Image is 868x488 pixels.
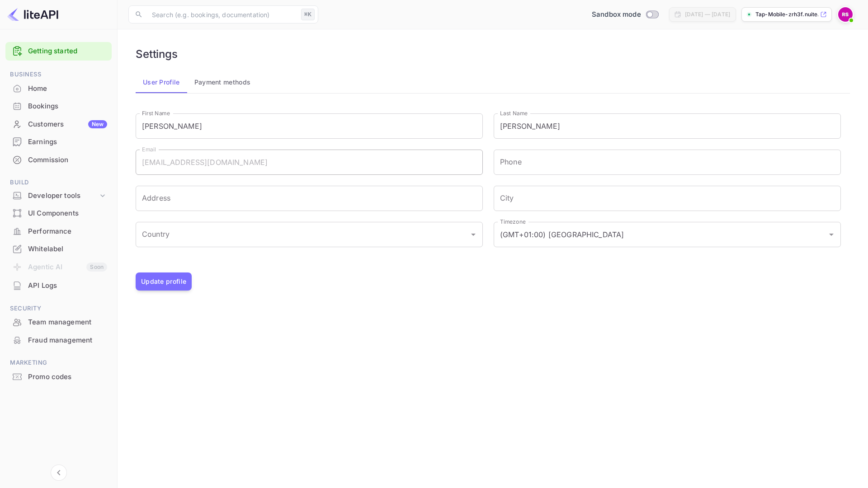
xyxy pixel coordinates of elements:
[5,314,112,331] div: Team management
[28,101,107,112] div: Bookings
[5,304,112,314] span: Security
[5,205,112,221] a: UI Components
[5,151,112,168] a: Commission
[88,120,107,128] div: New
[500,218,525,225] label: Timezone
[5,80,112,98] div: Home
[5,240,112,258] div: Whitelabel
[5,277,112,294] a: API Logs
[5,178,112,188] span: Build
[28,119,107,130] div: Customers
[136,47,178,61] h6: Settings
[5,223,112,240] div: Performance
[5,98,112,114] a: Bookings
[140,226,465,243] input: Country
[5,277,112,295] div: API Logs
[136,150,483,175] input: Email
[5,42,112,61] div: Getting started
[5,98,112,115] div: Bookings
[142,109,170,117] label: First Name
[5,358,112,368] span: Marketing
[7,7,58,22] img: LiteAPI logo
[5,133,112,151] div: Earnings
[5,368,112,386] div: Promo codes
[5,314,112,330] a: Team management
[5,205,112,222] div: UI Components
[136,272,192,291] button: Update profile
[51,465,67,481] button: Collapse navigation
[838,7,853,22] img: Raul Sosa
[136,71,850,93] div: account-settings tabs
[28,372,107,382] div: Promo codes
[5,70,112,80] span: Business
[5,116,112,132] a: CustomersNew
[136,186,483,211] input: Address
[136,71,187,93] button: User Profile
[494,113,841,139] input: Last Name
[28,281,107,291] div: API Logs
[5,188,112,204] div: Developer tools
[5,332,112,348] a: Fraud management
[592,9,641,20] span: Sandbox mode
[467,228,480,241] button: Open
[755,10,818,19] p: Tap-Mobile-zrh3f.nuite...
[5,80,112,97] a: Home
[28,155,107,165] div: Commission
[146,5,297,23] input: Search (e.g. bookings, documentation)
[28,244,107,254] div: Whitelabel
[28,84,107,94] div: Home
[500,109,528,117] label: Last Name
[5,240,112,257] a: Whitelabel
[28,317,107,328] div: Team management
[136,113,483,139] input: First Name
[28,335,107,346] div: Fraud management
[187,71,258,93] button: Payment methods
[28,226,107,237] div: Performance
[301,9,315,20] div: ⌘K
[5,332,112,349] div: Fraud management
[5,223,112,239] a: Performance
[142,145,156,153] label: Email
[28,191,98,201] div: Developer tools
[5,133,112,150] a: Earnings
[494,186,841,211] input: City
[588,9,662,20] div: Switch to Production mode
[494,150,841,175] input: phone
[825,228,838,241] button: Open
[5,151,112,169] div: Commission
[5,116,112,133] div: CustomersNew
[685,10,730,19] div: [DATE] — [DATE]
[5,368,112,385] a: Promo codes
[28,137,107,147] div: Earnings
[28,208,107,219] div: UI Components
[28,46,107,56] a: Getting started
